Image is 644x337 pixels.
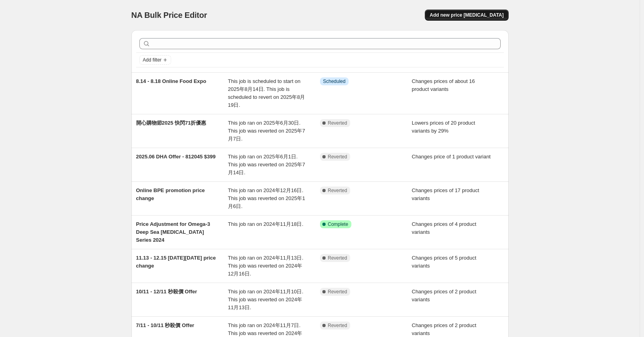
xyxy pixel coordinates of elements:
[412,255,476,269] span: Changes prices of 5 product variants
[425,10,508,21] button: Add new price [MEDICAL_DATA]
[139,55,171,65] button: Add filter
[412,78,475,92] span: Changes prices of about 16 product variants
[136,78,206,84] span: 8.14 - 8.18 Online Food Expo
[136,322,195,328] span: 7/11 - 10/11 秒殺價 Offer
[412,322,476,336] span: Changes prices of 2 product variants
[136,255,216,269] span: 11.13 - 12.15 [DATE][DATE] price change
[328,120,347,126] span: Reverted
[412,221,476,235] span: Changes prices of 4 product variants
[228,289,303,310] span: This job ran on 2024年11月10日. This job was reverted on 2024年11月13日.
[136,154,216,160] span: 2025.06 DHA Offer - 812045 $399
[430,12,503,18] span: Add new price [MEDICAL_DATA]
[328,322,347,329] span: Reverted
[228,120,305,142] span: This job ran on 2025年6月30日. This job was reverted on 2025年7月7日.
[412,187,479,201] span: Changes prices of 17 product variants
[228,221,303,227] span: This job ran on 2024年11月18日.
[136,221,210,243] span: Price Adjustment for Omega-3 Deep Sea [MEDICAL_DATA] Series 2024
[412,120,475,134] span: Lowers prices of 20 product variants by 29%
[328,289,347,295] span: Reverted
[143,57,162,63] span: Add filter
[328,255,347,261] span: Reverted
[328,187,347,194] span: Reverted
[228,187,305,209] span: This job ran on 2024年12月16日. This job was reverted on 2025年1月6日.
[323,78,346,85] span: Scheduled
[412,289,476,302] span: Changes prices of 2 product variants
[328,221,348,227] span: Complete
[328,154,347,160] span: Reverted
[228,78,305,108] span: This job is scheduled to start on 2025年8月14日. This job is scheduled to revert on 2025年8月19日.
[136,120,206,126] span: 開心購物節2025 快閃71折優惠
[136,289,197,295] span: 10/11 - 12/11 秒殺價 Offer
[136,187,205,201] span: Online BPE promotion price change
[412,154,491,160] span: Changes price of 1 product variant
[228,255,303,277] span: This job ran on 2024年11月13日. This job was reverted on 2024年12月16日.
[131,11,207,19] span: NA Bulk Price Editor
[228,154,305,175] span: This job ran on 2025年6月1日. This job was reverted on 2025年7月14日.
